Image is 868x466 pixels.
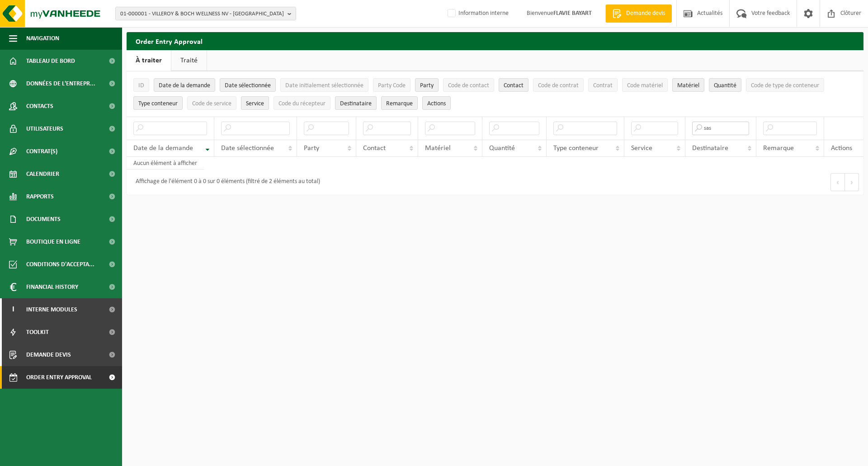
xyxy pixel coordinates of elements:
span: Remarque [386,100,413,107]
span: 01-000001 - VILLEROY & BOCH WELLNESS NV - [GEOGRAPHIC_DATA] [120,7,284,21]
button: 01-000001 - VILLEROY & BOCH WELLNESS NV - [GEOGRAPHIC_DATA] [115,7,296,20]
span: Remarque [763,145,794,152]
span: Type conteneur [553,145,599,152]
span: Date sélectionnée [221,145,274,152]
span: Code de type de conteneur [751,82,819,89]
button: Actions [422,96,451,110]
span: Party [420,82,434,89]
span: Destinataire [340,100,372,107]
span: Type conteneur [138,100,178,107]
button: Code du récepteurCode du récepteur: Activate to sort [274,96,330,110]
span: Toolkit [26,321,49,344]
span: Code de contrat [538,82,579,89]
button: Code de contactCode de contact: Activate to sort [443,78,494,92]
span: Party Code [378,82,406,89]
span: Conditions d'accepta... [26,253,94,276]
span: Service [246,100,264,107]
button: Code de type de conteneurCode de type de conteneur: Activate to sort [746,78,824,92]
span: Matériel [677,82,699,89]
span: Quantité [714,82,736,89]
span: Party [304,145,319,152]
span: Navigation [26,27,59,50]
div: Affichage de l'élément 0 à 0 sur 0 éléments (filtré de 2 éléments au total) [131,174,320,190]
button: ServiceService: Activate to sort [241,96,269,110]
span: Matériel [425,145,451,152]
span: Calendrier [26,163,59,185]
td: Aucun élément à afficher [127,157,204,169]
button: Date de la demandeDate de la demande: Activate to remove sorting [154,78,215,92]
a: Traité [171,50,207,71]
span: Contrat(s) [26,140,57,163]
span: Actions [427,100,446,107]
button: Code matérielCode matériel: Activate to sort [622,78,668,92]
label: Information interne [446,7,509,20]
button: Code de serviceCode de service: Activate to sort [187,96,236,110]
span: Code de contact [448,82,489,89]
span: Boutique en ligne [26,231,80,253]
span: Service [631,145,652,152]
button: Previous [830,173,845,191]
span: Code matériel [627,82,663,89]
button: PartyParty: Activate to sort [415,78,439,92]
a: À traiter [127,50,171,71]
span: Actions [831,145,852,152]
button: Type conteneurType conteneur: Activate to sort [133,96,183,110]
span: Date sélectionnée [225,82,271,89]
span: Contact [363,145,386,152]
button: ContactContact: Activate to sort [499,78,528,92]
span: Tableau de bord [26,50,75,72]
button: Party CodeParty Code: Activate to sort [373,78,410,92]
span: Utilisateurs [26,118,63,140]
h2: Order Entry Approval [127,32,863,50]
button: QuantitéQuantité: Activate to sort [709,78,741,92]
span: Rapports [26,185,54,208]
span: Contacts [26,95,53,118]
span: Interne modules [26,298,77,321]
button: Code de contratCode de contrat: Activate to sort [533,78,584,92]
span: Demande devis [26,344,71,366]
span: Destinataire [692,145,728,152]
span: Financial History [26,276,78,298]
span: ID [138,82,144,89]
a: Demande devis [605,5,672,23]
button: IDID: Activate to sort [133,78,149,92]
span: Date initialement sélectionnée [285,82,363,89]
span: Contrat [593,82,613,89]
button: DestinataireDestinataire : Activate to sort [335,96,377,110]
button: ContratContrat: Activate to sort [588,78,618,92]
button: Date initialement sélectionnéeDate initialement sélectionnée: Activate to sort [280,78,368,92]
span: Données de l'entrepr... [26,72,95,95]
span: Code de service [192,100,231,107]
button: Next [845,173,859,191]
strong: FLAVIE BAYART [553,10,592,17]
button: Date sélectionnéeDate sélectionnée: Activate to sort [220,78,276,92]
span: Documents [26,208,61,231]
span: Order entry approval [26,366,92,389]
button: MatérielMatériel: Activate to sort [672,78,704,92]
span: Demande devis [624,9,667,18]
span: Date de la demande [133,145,193,152]
span: Quantité [489,145,515,152]
button: RemarqueRemarque: Activate to sort [381,96,418,110]
span: I [9,298,17,321]
span: Date de la demande [159,82,210,89]
span: Code du récepteur [278,100,325,107]
span: Contact [504,82,524,89]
